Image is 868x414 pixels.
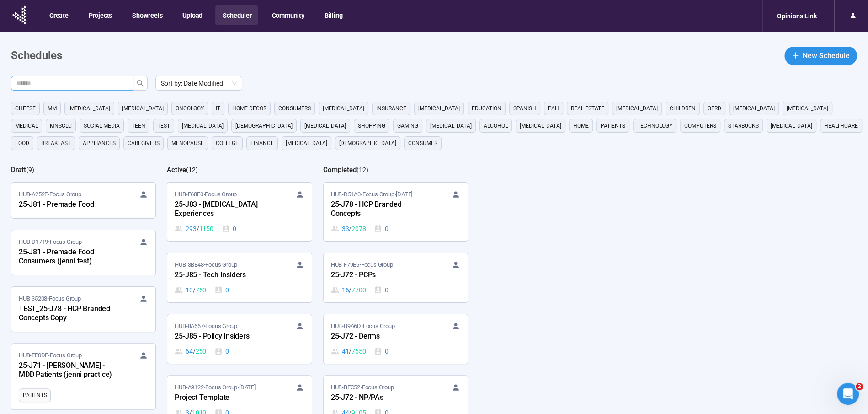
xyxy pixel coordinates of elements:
span: [MEDICAL_DATA] [304,121,346,130]
span: [MEDICAL_DATA] [122,104,164,113]
span: plus [792,52,799,59]
a: HUB-35208•Focus GroupTEST_25-J78 - HCP Branded Concepts Copy [11,287,155,332]
span: cheese [15,104,36,113]
span: New Schedule [803,50,850,61]
span: finance [250,139,274,148]
span: [MEDICAL_DATA] [616,104,658,113]
span: medical [15,121,38,130]
span: starbucks [728,121,759,130]
span: Spanish [513,104,536,113]
span: [MEDICAL_DATA] [182,121,224,130]
button: Projects [81,5,118,25]
button: Create [42,5,75,25]
div: 293 [175,224,213,234]
button: Billing [317,5,349,25]
span: HUB-D1719 • Focus Group [19,237,82,247]
button: plusNew Schedule [784,47,857,65]
div: 25-J71 - [PERSON_NAME] - MDD Patients (jenni practice) [19,360,119,381]
span: Patients [23,391,47,400]
span: home [573,121,589,130]
span: HUB-A252E • Focus Group [19,190,81,199]
span: Insurance [376,104,406,113]
span: appliances [83,139,116,148]
span: education [472,104,501,113]
span: Sort by: Date Modified [161,76,237,90]
a: HUB-D1719•Focus Group25-J81 - Premade Food Consumers (jenni test) [11,230,155,275]
span: HUB-A9122 • Focus Group • [175,383,255,392]
span: ( 12 ) [186,166,198,173]
span: technology [637,121,672,130]
span: [DEMOGRAPHIC_DATA] [339,139,396,148]
span: / [349,285,351,295]
div: 0 [374,285,389,295]
span: alcohol [484,121,508,130]
span: / [197,224,199,234]
div: 33 [331,224,366,234]
span: shopping [358,121,385,130]
h2: Active [167,166,186,174]
div: 25-J72 - Derms [331,331,431,343]
button: search [133,76,148,91]
span: HUB-35208 • Focus Group [19,294,81,303]
div: 25-J78 - HCP Branded Concepts [331,199,431,220]
div: Opinions Link [772,7,822,25]
div: 25-J83 - [MEDICAL_DATA] Experiences [175,199,275,220]
time: [DATE] [239,384,256,391]
div: 0 [214,285,229,295]
span: Teen [132,121,145,130]
span: oncology [176,104,204,113]
span: [MEDICAL_DATA] [418,104,460,113]
span: 2078 [351,224,366,234]
time: [DATE] [396,191,412,198]
span: consumers [278,104,311,113]
button: Community [264,5,310,25]
div: 25-J81 - Premade Food Consumers (jenni test) [19,247,119,268]
span: / [193,285,196,295]
span: HUB-3BE48 • Focus Group [175,260,237,269]
span: 1150 [199,224,213,234]
span: HUB-FF0DE • Focus Group [19,351,82,360]
span: mnsclc [50,121,72,130]
div: 0 [374,224,389,234]
span: HUB-B9A6D • Focus Group [331,322,395,331]
span: it [216,104,220,113]
span: / [349,224,351,234]
span: [MEDICAL_DATA] [286,139,327,148]
span: HUB-F68F0 • Focus Group [175,190,237,199]
h2: Completed [323,166,357,174]
button: Showreels [125,5,169,25]
button: Scheduler [215,5,258,25]
a: HUB-D51A0•Focus Group•[DATE]25-J78 - HCP Branded Concepts33 / 20780 [324,183,468,241]
div: 25-J85 - Tech Insiders [175,269,275,281]
a: HUB-B9A6D•Focus Group25-J72 - Derms41 / 75500 [324,314,468,364]
div: 64 [175,346,206,356]
div: 41 [331,346,366,356]
div: 25-J81 - Premade Food [19,199,119,211]
button: Upload [175,5,209,25]
div: 25-J72 - PCPs [331,269,431,281]
span: 750 [196,285,206,295]
span: [MEDICAL_DATA] [520,121,561,130]
span: [MEDICAL_DATA] [787,104,828,113]
div: 25-J72 - NP/PAs [331,392,431,404]
span: computers [684,121,716,130]
div: 0 [222,224,236,234]
a: HUB-FF0DE•Focus Group25-J71 - [PERSON_NAME] - MDD Patients (jenni practice)Patients [11,344,155,409]
span: [DEMOGRAPHIC_DATA] [235,121,293,130]
span: breakfast [41,139,71,148]
span: 250 [196,346,206,356]
div: 0 [214,346,229,356]
span: college [216,139,239,148]
span: Patients [601,121,625,130]
span: [MEDICAL_DATA] [430,121,472,130]
span: healthcare [824,121,858,130]
span: ( 12 ) [357,166,368,173]
span: 7700 [351,285,366,295]
span: PAH [548,104,559,113]
a: HUB-F68F0•Focus Group25-J83 - [MEDICAL_DATA] Experiences293 / 11500 [167,183,311,241]
span: Food [15,139,29,148]
a: HUB-3BE48•Focus Group25-J85 - Tech Insiders10 / 7500 [167,253,311,302]
h1: Schedules [11,47,62,65]
span: caregivers [128,139,160,148]
span: HUB-D51A0 • Focus Group • [331,190,412,199]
